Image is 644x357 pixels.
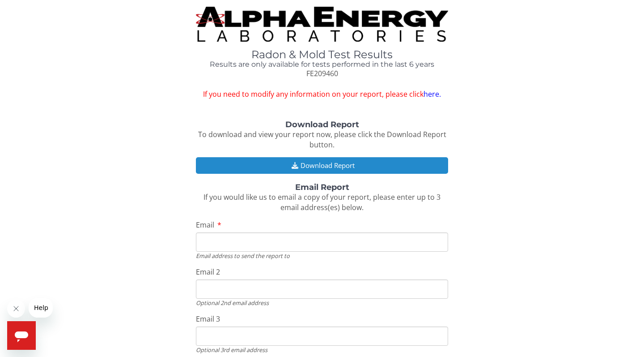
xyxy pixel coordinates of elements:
span: FE209460 [306,69,338,78]
div: Optional 2nd email address [196,299,448,307]
div: Optional 3rd email address [196,346,448,354]
strong: Download Report [285,120,359,129]
img: TightCrop.jpg [196,7,448,42]
a: here. [424,89,441,99]
iframe: Button to launch messaging window [7,321,36,350]
span: Email 2 [196,267,220,277]
span: Email 3 [196,314,220,324]
button: Download Report [196,157,448,174]
span: If you need to modify any information on your report, please click [196,89,448,99]
div: Email address to send the report to [196,252,448,260]
h1: Radon & Mold Test Results [196,49,448,60]
span: To download and view your report now, please click the Download Report button. [198,129,446,150]
span: Email [196,220,214,230]
strong: Email Report [295,182,349,192]
iframe: Message from company [29,298,53,318]
span: If you would like us to email a copy of your report, please enter up to 3 email address(es) below. [203,192,441,212]
h4: Results are only available for tests performed in the last 6 years [196,60,448,69]
iframe: Close message [7,300,25,318]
